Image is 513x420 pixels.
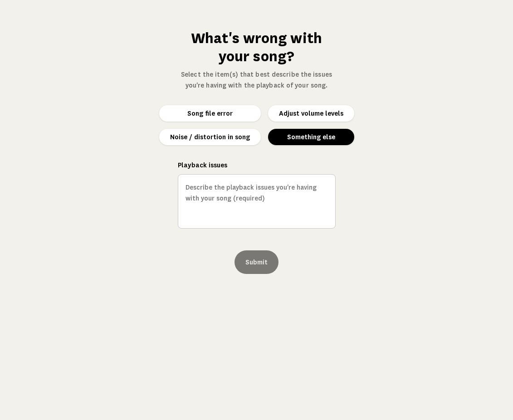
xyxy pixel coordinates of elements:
button: Submit [235,250,278,274]
button: Noise / distortion in song [159,129,261,145]
label: Playback issues [178,160,336,171]
p: Select the item(s) that best describe the issues you're having with the playback of your song. [178,69,336,91]
button: Something else [268,129,354,145]
button: Song file error [159,105,261,122]
button: Adjust volume levels [268,105,354,122]
h1: What's wrong with your song? [178,29,336,65]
